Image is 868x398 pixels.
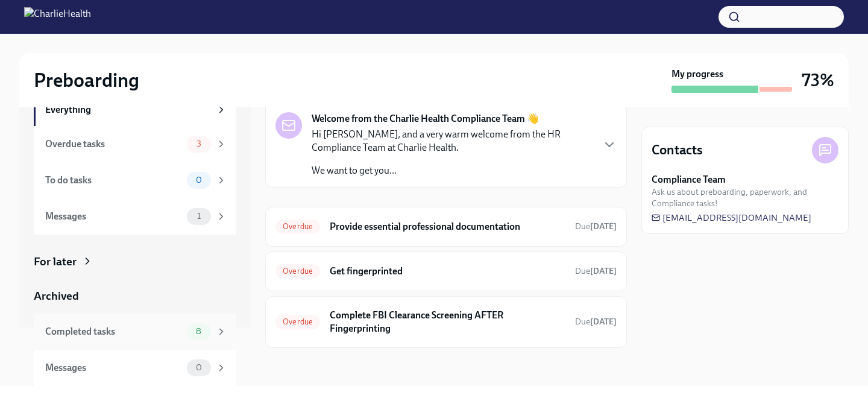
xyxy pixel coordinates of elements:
h2: Preboarding [34,68,139,92]
a: [EMAIL_ADDRESS][DOMAIN_NAME] [652,212,811,224]
div: Everything [45,103,211,116]
span: Overdue [275,317,320,326]
p: We want to get you... [312,164,593,177]
a: Messages1 [34,198,236,235]
a: Everything [34,93,236,126]
div: For later [34,254,77,270]
span: Due [575,266,617,276]
span: August 25th, 2025 09:00 [575,265,617,277]
span: 3 [189,139,209,148]
strong: Compliance Team [652,173,726,186]
h4: Contacts [652,141,703,159]
div: Completed tasks [45,325,182,338]
a: Overdue tasks3 [34,126,236,162]
div: Messages [45,210,182,223]
span: Due [575,317,617,327]
a: Completed tasks8 [34,314,236,350]
h6: Get fingerprinted [330,265,565,278]
span: 8 [189,327,209,336]
h3: 73% [802,69,834,91]
a: OverdueComplete FBI Clearance Screening AFTER FingerprintingDue[DATE] [275,306,617,338]
strong: [DATE] [590,221,617,232]
span: August 28th, 2025 09:00 [575,316,617,327]
div: Messages [45,361,182,374]
span: Overdue [275,267,320,276]
span: Overdue [275,222,320,231]
div: Overdue tasks [45,137,182,151]
span: 1 [190,212,208,221]
span: 0 [189,175,209,185]
a: OverdueProvide essential professional documentationDue[DATE] [275,217,617,236]
a: To do tasks0 [34,162,236,198]
span: Ask us about preboarding, paperwork, and Compliance tasks! [652,186,838,209]
a: Messages0 [34,350,236,386]
strong: My progress [671,68,723,81]
h6: Complete FBI Clearance Screening AFTER Fingerprinting [330,309,565,335]
a: For later [34,254,236,270]
h6: Provide essential professional documentation [330,220,565,233]
a: OverdueGet fingerprintedDue[DATE] [275,262,617,281]
div: To do tasks [45,174,182,187]
strong: [DATE] [590,317,617,327]
strong: [DATE] [590,266,617,276]
img: CharlieHealth [24,7,91,27]
span: Due [575,221,617,232]
span: August 26th, 2025 09:00 [575,221,617,232]
strong: Welcome from the Charlie Health Compliance Team 👋 [312,112,539,125]
p: Hi [PERSON_NAME], and a very warm welcome from the HR Compliance Team at Charlie Health. [312,128,593,154]
a: Archived [34,288,236,304]
span: 0 [189,363,209,372]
